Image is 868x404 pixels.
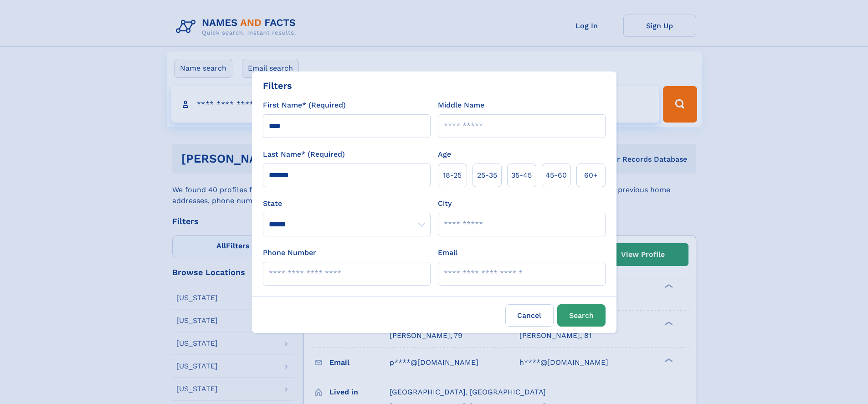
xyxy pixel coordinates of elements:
span: 60+ [584,170,598,181]
label: Last Name* (Required) [263,149,345,160]
button: Search [557,304,606,327]
span: 18‑25 [443,170,462,181]
div: Filters [263,79,292,92]
label: State [263,198,431,209]
label: Cancel [505,304,554,327]
label: Email [438,247,457,258]
span: 25‑35 [477,170,497,181]
label: City [438,198,452,209]
label: Phone Number [263,247,316,258]
label: Middle Name [438,100,484,111]
label: First Name* (Required) [263,100,346,111]
span: 35‑45 [511,170,532,181]
span: 45‑60 [545,170,567,181]
label: Age [438,149,451,160]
